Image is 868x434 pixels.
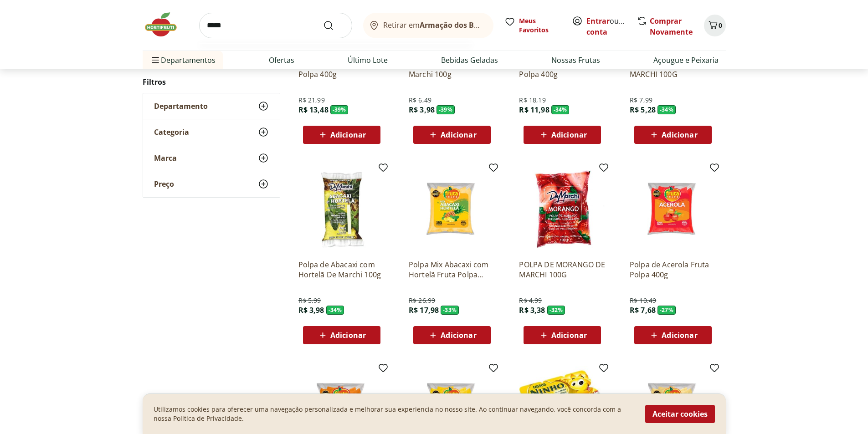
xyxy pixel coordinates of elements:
[519,16,561,35] span: Meus Favoritos
[143,145,280,171] button: Marca
[547,306,565,315] span: - 32 %
[298,305,324,315] span: R$ 3,98
[409,105,435,115] span: R$ 3,98
[551,105,570,114] span: - 34 %
[630,305,656,315] span: R$ 7,68
[409,305,439,315] span: R$ 17,98
[363,13,493,38] button: Retirar emArmação dos Búzios/RJ
[150,49,216,71] span: Departamentos
[519,96,545,105] span: R$ 18,19
[330,131,366,138] span: Adicionar
[298,166,385,252] img: Polpa de Abacaxi com Hortelã De Marchi 100g
[630,260,716,280] a: Polpa de Acerola Fruta Polpa 400g
[298,260,385,280] a: Polpa de Abacaxi com Hortelã De Marchi 100g
[586,16,637,37] a: Criar conta
[154,405,634,423] p: Utilizamos cookies para oferecer uma navegação personalizada e melhorar sua experiencia no nosso ...
[269,55,294,66] a: Ofertas
[630,296,656,305] span: R$ 10,49
[154,128,189,137] span: Categoria
[154,179,174,189] span: Preço
[154,102,208,111] span: Departamento
[143,119,280,145] button: Categoria
[199,13,352,38] input: search
[551,332,587,339] span: Adicionar
[409,96,431,105] span: R$ 6,49
[551,55,600,66] a: Nossas Frutas
[630,166,716,252] img: Polpa de Acerola Fruta Polpa 400g
[662,131,697,138] span: Adicionar
[330,332,366,339] span: Adicionar
[303,326,380,344] button: Adicionar
[441,332,476,339] span: Adicionar
[653,55,719,66] a: Açougue e Peixaria
[634,126,712,144] button: Adicionar
[586,16,610,26] a: Entrar
[519,260,606,280] a: POLPA DE MORANGO DE MARCHI 100G
[662,332,697,339] span: Adicionar
[441,306,459,315] span: - 33 %
[519,296,542,305] span: R$ 4,99
[298,96,325,105] span: R$ 21,99
[441,131,476,138] span: Adicionar
[630,96,652,105] span: R$ 7,99
[330,105,349,114] span: - 39 %
[303,126,380,144] button: Adicionar
[150,49,161,71] button: Menu
[154,153,177,163] span: Marca
[326,306,344,315] span: - 34 %
[437,105,455,114] span: - 39 %
[634,326,712,344] button: Adicionar
[143,73,280,91] h2: Filtros
[143,171,280,197] button: Preço
[298,296,321,305] span: R$ 5,99
[348,55,388,66] a: Último Lote
[413,326,491,344] button: Adicionar
[519,305,545,315] span: R$ 3,38
[524,326,601,344] button: Adicionar
[519,166,606,252] img: POLPA DE MORANGO DE MARCHI 100G
[586,15,627,37] span: ou
[323,20,345,31] button: Submit Search
[413,126,491,144] button: Adicionar
[524,126,601,144] button: Adicionar
[519,105,549,115] span: R$ 11,98
[409,296,435,305] span: R$ 26,99
[441,55,498,66] a: Bebidas Geladas
[409,260,495,280] a: Polpa Mix Abacaxi com Hortelã Fruta Polpa 400g
[298,105,329,115] span: R$ 13,48
[719,21,722,30] span: 0
[704,15,726,36] button: Carrinho
[657,306,676,315] span: - 27 %
[630,105,656,115] span: R$ 5,28
[657,105,676,114] span: - 34 %
[650,16,693,37] a: Comprar Novamente
[383,21,484,29] span: Retirar em
[504,16,561,35] a: Meus Favoritos
[551,131,587,138] span: Adicionar
[143,11,188,38] img: Hortifruti
[409,166,495,252] img: Polpa Mix Abacaxi com Hortelã Fruta Polpa 400g
[420,20,503,30] b: Armação dos Búzios/RJ
[645,405,715,423] button: Aceitar cookies
[143,93,280,119] button: Departamento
